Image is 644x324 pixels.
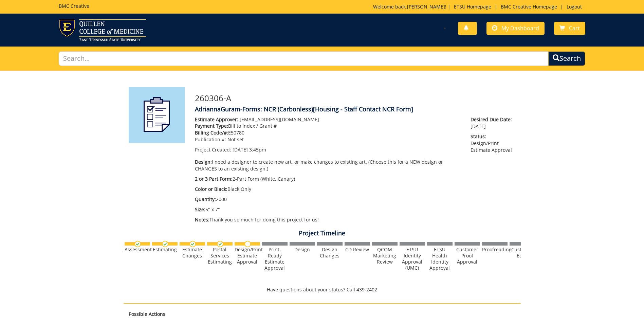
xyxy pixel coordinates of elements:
[195,116,461,123] p: [EMAIL_ADDRESS][DOMAIN_NAME]
[195,129,228,136] span: Billing Code/#:
[482,247,508,253] div: Proofreading
[195,106,516,113] h4: AdriannaGuram-Forms: NCR (Carbonless)
[129,87,185,143] img: Product featured image
[510,247,535,259] div: Customer Edits
[455,247,480,265] div: Customer Proof Approval
[450,3,495,10] a: ETSU Homepage
[195,129,461,136] p: E50780
[290,247,315,253] div: Design
[497,3,560,10] a: BMC Creative Homepage
[195,216,461,223] p: Thank you so much for doing this project for us!
[317,247,343,259] div: Design Changes
[180,247,205,259] div: Estimate Changes
[486,22,545,35] a: My Dashboard
[125,247,150,253] div: Assessment
[345,247,370,253] div: CD Review
[195,216,209,223] span: Notes:
[262,247,288,271] div: Print-Ready Estimate Approval
[195,196,216,202] span: Quantity:
[548,51,585,66] button: Search
[471,116,515,130] p: [DATE]
[195,159,461,172] p: I need a designer to create new art, or make changes to existing art. (Choose this for a NEW desi...
[162,241,168,247] img: checkmark
[195,116,238,123] span: Estimate Approver:
[207,247,233,265] div: Postal Services Estimating
[195,176,233,182] span: 2 or 3 Part Form:
[195,123,228,129] span: Payment Type:
[569,24,580,32] span: Cart
[233,146,266,153] span: [DATE] 3:45pm
[124,286,521,293] p: Have questions about your status? Call 439-2402
[471,133,515,140] span: Status:
[373,3,585,10] p: Welcome back, ! | | |
[195,196,461,203] p: 2000
[195,186,461,193] p: Black Only
[372,247,398,265] div: QCOM Marketing Review
[407,3,445,10] a: [PERSON_NAME]
[501,24,539,32] span: My Dashboard
[134,241,141,247] img: checkmark
[59,51,549,66] input: Search...
[313,105,413,113] span: [Housing - Staff Contact NCR Form]
[59,19,146,41] img: ETSU logo
[244,241,251,247] img: no
[195,206,461,213] p: 5" x 7"
[471,133,515,154] p: Design/Print Estimate Approval
[152,247,178,253] div: Estimating
[195,206,205,213] span: Size:
[59,3,89,8] h5: BMC Creative
[124,230,521,237] h4: Project Timeline
[563,3,585,10] a: Logout
[471,116,515,123] span: Desired Due Date:
[195,159,212,165] span: Design:
[195,146,231,153] span: Project Created:
[227,136,244,143] span: Not set
[400,247,425,271] div: ETSU Identity Approval (UMC)
[195,94,516,103] h3: 260306-A
[195,123,461,129] p: Bill to Index / Grant #
[195,136,226,143] span: Publication #:
[189,241,196,247] img: checkmark
[427,247,453,271] div: ETSU Health Identity Approval
[554,22,585,35] a: Cart
[195,176,461,182] p: 2-Part Form (White, Canary)
[129,311,165,317] strong: Possible Actions
[195,186,227,192] span: Color or Black:
[235,247,260,265] div: Design/Print Estimate Approval
[217,241,223,247] img: checkmark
